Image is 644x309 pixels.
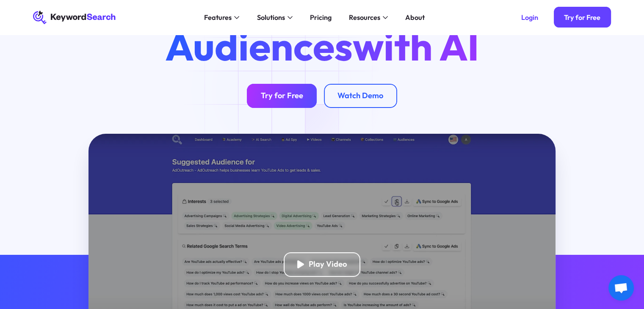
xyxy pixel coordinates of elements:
[608,275,634,301] a: Open chat
[257,12,285,23] div: Solutions
[400,11,430,25] a: About
[247,84,317,108] a: Try for Free
[310,12,332,23] div: Pricing
[353,21,479,71] span: with AI
[304,11,337,25] a: Pricing
[348,12,380,23] div: Resources
[564,13,600,22] div: Try for Free
[554,7,611,28] a: Try for Free
[309,259,347,269] div: Play Video
[204,12,232,23] div: Features
[521,13,538,22] div: Login
[261,91,303,101] div: Try for Free
[405,12,425,23] div: About
[511,7,548,28] a: Login
[337,91,383,101] div: Watch Demo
